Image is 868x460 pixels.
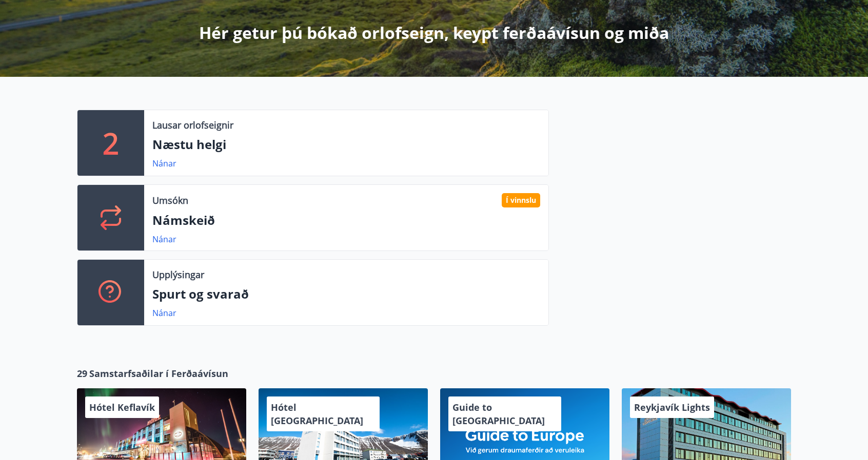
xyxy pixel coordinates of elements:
span: 29 [77,367,87,380]
p: Spurt og svarað [152,285,540,303]
span: Hótel [GEOGRAPHIC_DATA] [271,401,363,427]
a: Nánar [152,158,176,169]
span: Samstarfsaðilar í Ferðaávísun [89,367,228,380]
p: Lausar orlofseignir [152,118,233,132]
a: Nánar [152,234,176,245]
span: Reykjavík Lights [634,401,710,413]
p: Upplýsingar [152,268,204,281]
a: Nánar [152,307,176,319]
p: Næstu helgi [152,136,540,153]
p: Umsókn [152,194,188,207]
div: Í vinnslu [502,193,540,207]
span: Guide to [GEOGRAPHIC_DATA] [452,401,545,427]
p: Námskeið [152,212,540,229]
p: 2 [103,123,119,162]
p: Hér getur þú bókað orlofseign, keypt ferðaávísun og miða [199,22,669,44]
span: Hótel Keflavík [89,401,155,413]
